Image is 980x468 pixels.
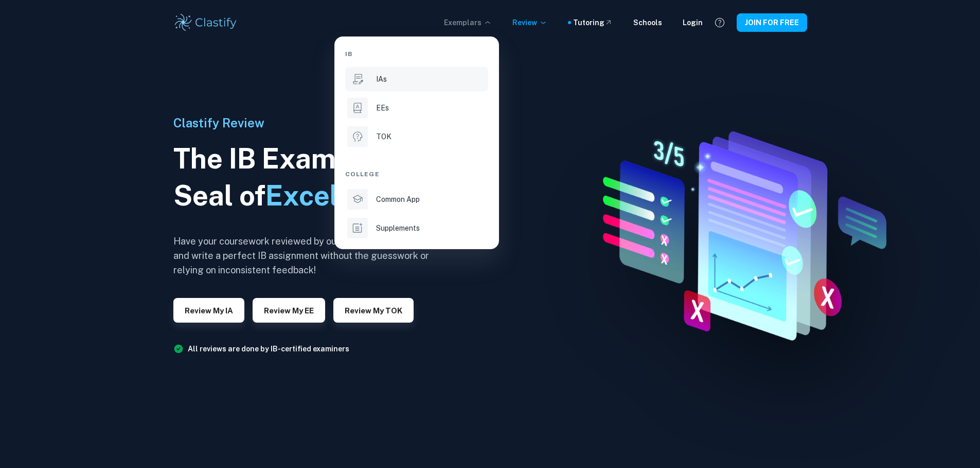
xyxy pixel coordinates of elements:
[376,194,420,205] p: Common App
[345,187,488,212] a: Common App
[345,170,380,179] span: College
[345,49,352,59] span: IB
[376,131,391,142] p: TOK
[345,216,488,240] a: Supplements
[376,102,389,114] p: EEs
[376,73,387,85] p: IAs
[345,124,488,149] a: TOK
[345,67,488,91] a: IAs
[345,96,488,120] a: EEs
[376,222,420,234] p: Supplements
